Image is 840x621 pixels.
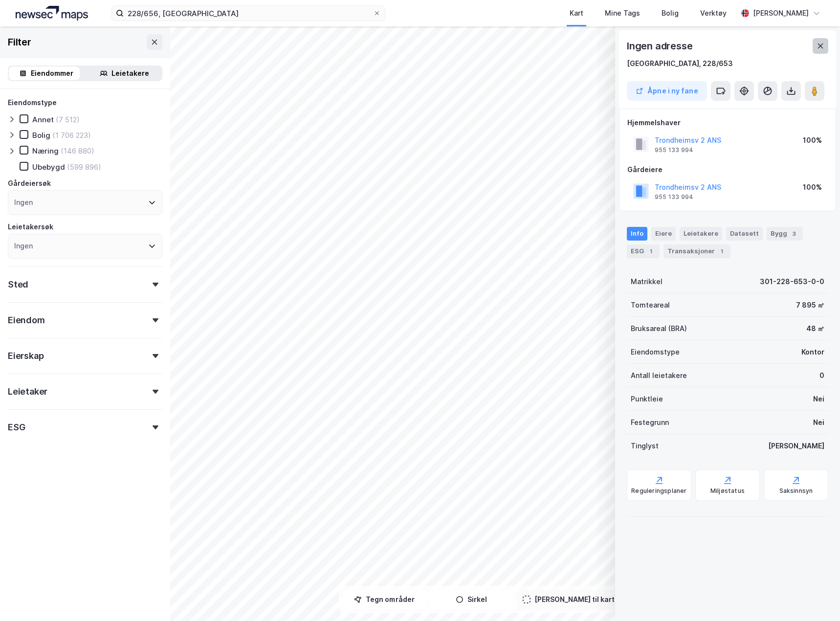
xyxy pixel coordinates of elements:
[779,487,813,495] div: Saksinnsyn
[663,244,730,258] div: Transaksjoner
[655,146,693,154] div: 955 133 994
[803,181,822,193] div: 100%
[631,299,670,311] div: Tomteareal
[710,487,745,495] div: Miljøstatus
[813,417,824,428] div: Nei
[631,417,669,428] div: Festegrunn
[680,227,722,241] div: Leietakere
[32,162,65,172] div: Ubebygd
[753,7,809,19] div: [PERSON_NAME]
[760,276,824,288] div: 301-228-653-0-0
[430,590,513,609] button: Sirkel
[767,227,803,241] div: Bygg
[627,81,707,101] button: Åpne i ny fane
[726,227,763,241] div: Datasett
[627,227,647,241] div: Info
[819,370,824,381] div: 0
[791,574,840,621] div: Kontrollprogram for chat
[803,134,822,146] div: 100%
[768,440,824,452] div: [PERSON_NAME]
[631,487,686,495] div: Reguleringsplaner
[796,299,824,311] div: 7 895 ㎡
[8,177,51,189] div: Gårdeiersøk
[32,115,54,124] div: Annet
[631,440,659,452] div: Tinglyst
[631,323,687,334] div: Bruksareal (BRA)
[31,67,73,79] div: Eiendommer
[627,164,828,176] div: Gårdeiere
[8,386,47,398] div: Leietaker
[646,246,656,256] div: 1
[570,7,583,19] div: Kart
[56,115,80,124] div: (7 512)
[111,67,149,79] div: Leietakere
[8,97,57,109] div: Eiendomstype
[32,131,50,140] div: Bolig
[14,197,33,208] div: Ingen
[8,279,28,290] div: Sted
[627,117,828,129] div: Hjemmelshaver
[605,7,640,19] div: Mine Tags
[32,146,59,155] div: Næring
[627,58,733,69] div: [GEOGRAPHIC_DATA], 228/653
[631,393,663,405] div: Punktleie
[631,370,687,381] div: Antall leietakere
[789,229,799,239] div: 3
[631,276,663,288] div: Matrikkel
[14,240,33,252] div: Ingen
[8,221,53,233] div: Leietakersøk
[343,590,426,609] button: Tegn områder
[662,7,679,19] div: Bolig
[8,314,45,326] div: Eiendom
[631,346,680,358] div: Eiendomstype
[61,146,94,155] div: (146 880)
[651,227,676,241] div: Eiere
[801,346,824,358] div: Kontor
[8,350,44,362] div: Eierskap
[655,193,693,201] div: 955 133 994
[124,6,373,21] input: Søk på adresse, matrikkel, gårdeiere, leietakere eller personer
[627,244,660,258] div: ESG
[791,574,840,621] iframe: Chat Widget
[67,162,101,172] div: (599 896)
[16,6,88,21] img: logo.a4113a55bc3d86da70a041830d287a7e.svg
[52,131,91,140] div: (1 706 223)
[8,421,25,433] div: ESG
[700,7,727,19] div: Verktøy
[717,246,727,256] div: 1
[813,393,824,405] div: Nei
[806,323,824,334] div: 48 ㎡
[8,34,31,50] div: Filter
[627,38,694,54] div: Ingen adresse
[534,594,638,605] div: [PERSON_NAME] til kartutsnitt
